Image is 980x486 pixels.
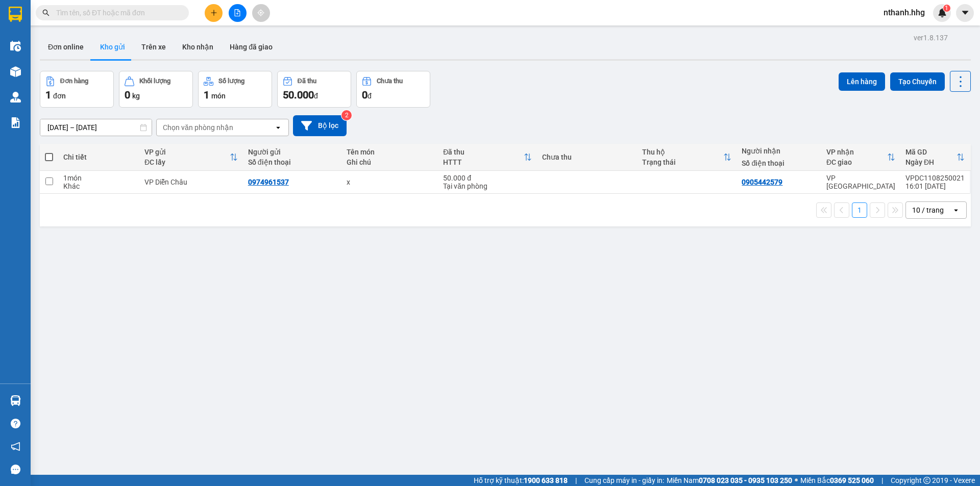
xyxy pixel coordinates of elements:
[356,71,430,108] button: Chưa thu0đ
[63,182,134,190] div: Khác
[234,9,241,16] span: file-add
[222,35,281,59] button: Hàng đã giao
[821,144,900,171] th: Toggle SortBy
[642,158,724,166] div: Trạng thái
[742,178,782,186] div: 0905442579
[945,5,948,12] span: 1
[205,4,223,22] button: plus
[144,148,230,156] div: VP gửi
[10,92,21,103] img: warehouse-icon
[298,78,316,85] div: Đã thu
[905,158,957,166] div: Ngày ĐH
[347,148,433,156] div: Tên món
[347,158,433,166] div: Ghi chú
[204,89,209,101] span: 1
[293,115,347,136] button: Bộ lọc
[11,465,20,474] span: message
[119,71,193,108] button: Khối lượng0kg
[923,477,930,484] span: copyright
[314,92,318,100] span: đ
[10,41,21,52] img: warehouse-icon
[839,72,885,91] button: Lên hàng
[826,174,895,190] div: VP [GEOGRAPHIC_DATA]
[163,122,233,133] div: Chọn văn phòng nhận
[198,71,272,108] button: Số lượng1món
[10,66,21,77] img: warehouse-icon
[139,78,170,85] div: Khối lượng
[139,144,243,171] th: Toggle SortBy
[53,92,66,100] span: đơn
[443,148,524,156] div: Đã thu
[575,475,577,486] span: |
[912,205,944,215] div: 10 / trang
[800,475,874,486] span: Miền Bắc
[667,475,792,486] span: Miền Nam
[144,158,230,166] div: ĐC lấy
[875,6,933,19] span: nthanh.hhg
[248,178,289,186] div: 0974961537
[881,475,883,486] span: |
[10,395,21,406] img: warehouse-icon
[377,78,403,85] div: Chưa thu
[362,89,367,101] span: 0
[905,182,965,190] div: 16:01 [DATE]
[125,89,130,101] span: 0
[144,178,238,186] div: VP Diễn Châu
[132,92,140,100] span: kg
[40,35,92,59] button: Đơn online
[474,475,568,486] span: Hỗ trợ kỹ thuật:
[341,110,352,120] sup: 2
[56,7,177,18] input: Tìm tên, số ĐT hoặc mã đơn
[11,442,20,451] span: notification
[742,159,816,167] div: Số điện thoại
[283,89,314,101] span: 50.000
[60,78,88,85] div: Đơn hàng
[943,5,950,12] sup: 1
[642,148,724,156] div: Thu hộ
[938,8,947,17] img: icon-new-feature
[210,9,217,16] span: plus
[830,476,874,484] strong: 0369 525 060
[890,72,945,91] button: Tạo Chuyến
[257,9,264,16] span: aim
[956,4,974,22] button: caret-down
[905,148,957,156] div: Mã GD
[11,419,20,428] span: question-circle
[795,478,798,482] span: ⚪️
[63,174,134,182] div: 1 món
[248,158,337,166] div: Số điện thoại
[218,78,244,85] div: Số lượng
[438,144,537,171] th: Toggle SortBy
[174,35,222,59] button: Kho nhận
[905,174,965,182] div: VPDC1108250021
[133,35,174,59] button: Trên xe
[443,182,532,190] div: Tại văn phòng
[347,178,433,186] div: x
[524,476,568,484] strong: 1900 633 818
[900,144,970,171] th: Toggle SortBy
[40,119,152,136] input: Select a date range.
[248,148,337,156] div: Người gửi
[952,206,960,214] svg: open
[274,123,282,132] svg: open
[45,89,51,101] span: 1
[742,147,816,155] div: Người nhận
[443,158,524,166] div: HTTT
[961,8,970,17] span: caret-down
[40,71,114,108] button: Đơn hàng1đơn
[63,153,134,161] div: Chi tiết
[9,7,22,22] img: logo-vxr
[826,148,887,156] div: VP nhận
[252,4,270,22] button: aim
[92,35,133,59] button: Kho gửi
[10,117,21,128] img: solution-icon
[211,92,226,100] span: món
[852,202,867,218] button: 1
[637,144,737,171] th: Toggle SortBy
[914,32,948,43] div: ver 1.8.137
[443,174,532,182] div: 50.000 đ
[542,153,632,161] div: Chưa thu
[699,476,792,484] strong: 0708 023 035 - 0935 103 250
[42,9,50,16] span: search
[584,475,664,486] span: Cung cấp máy in - giấy in:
